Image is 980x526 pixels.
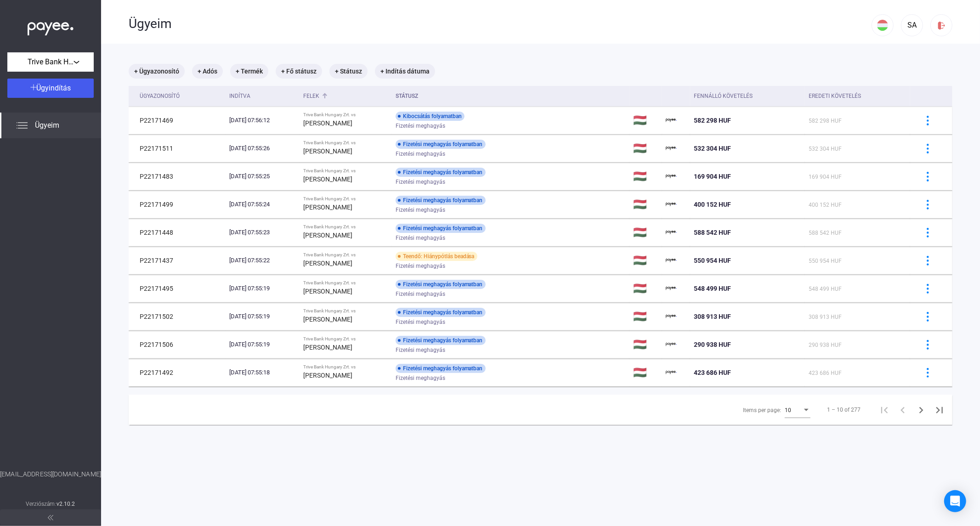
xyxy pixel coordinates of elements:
span: 550 954 HUF [694,257,731,264]
mat-chip: + Indítás dátuma [375,64,435,79]
img: payee-logo [666,311,677,322]
button: more-blue [918,335,937,354]
td: P22171437 [129,247,226,274]
div: Fizetési meghagyás folyamatban [396,224,486,233]
div: Trive Bank Hungary Zrt. vs [303,308,388,314]
span: Fizetési meghagyás [396,148,445,159]
div: Fizetési meghagyás folyamatban [396,336,486,345]
button: more-blue [918,223,937,242]
strong: [PERSON_NAME] [303,260,352,267]
img: more-blue [923,256,933,266]
span: 423 686 HUF [694,369,731,376]
td: 🇭🇺 [629,303,662,330]
span: Fizetési meghagyás [396,317,445,328]
div: SA [904,20,920,31]
span: Fizetési meghagyás [396,204,445,215]
div: Fizetési meghagyás folyamatban [396,140,486,149]
span: 10 [785,407,791,413]
span: 532 304 HUF [809,146,842,152]
img: more-blue [923,340,933,350]
div: Indítva [229,90,296,102]
span: 308 913 HUF [694,313,731,320]
div: Fizetési meghagyás folyamatban [396,196,486,205]
div: [DATE] 07:55:19 [229,284,296,293]
span: 588 542 HUF [809,230,842,236]
span: Fizetési meghagyás [396,345,445,356]
span: 423 686 HUF [809,370,842,376]
button: more-blue [918,167,937,186]
img: more-blue [923,144,933,153]
span: 400 152 HUF [809,202,842,208]
button: Previous page [894,401,912,419]
button: HU [872,14,894,36]
div: Fizetési meghagyás folyamatban [396,168,486,177]
strong: [PERSON_NAME] [303,147,352,155]
img: white-payee-white-dot.svg [28,17,74,36]
span: Fizetési meghagyás [396,120,445,131]
div: Trive Bank Hungary Zrt. vs [303,112,388,118]
span: Fizetési meghagyás [396,373,445,384]
div: Trive Bank Hungary Zrt. vs [303,224,388,230]
div: [DATE] 07:55:24 [229,200,296,209]
img: more-blue [923,200,933,209]
div: Ügyazonosító [140,90,222,102]
td: P22171511 [129,135,226,162]
span: 548 499 HUF [694,285,731,292]
button: more-blue [918,307,937,326]
td: P22171502 [129,303,226,330]
img: payee-logo [666,339,677,350]
td: P22171469 [129,107,226,134]
span: 548 499 HUF [809,286,842,292]
div: Trive Bank Hungary Zrt. vs [303,252,388,258]
mat-chip: + Termék [230,64,268,79]
span: Ügyindítás [37,84,71,92]
div: Felek [303,90,319,102]
button: Next page [912,401,930,419]
td: 🇭🇺 [629,191,662,218]
button: Last page [930,401,949,419]
img: payee-logo [666,115,677,126]
button: logout-red [930,14,952,36]
div: Fennálló követelés [694,90,753,102]
mat-chip: + Státusz [329,64,368,79]
button: Trive Bank Hungary Zrt. [7,52,94,72]
div: [DATE] 07:55:18 [229,368,296,377]
div: [DATE] 07:55:19 [229,340,296,349]
span: Fizetési meghagyás [396,176,445,187]
div: Trive Bank Hungary Zrt. vs [303,364,388,370]
img: logout-red [937,21,946,30]
span: 582 298 HUF [694,117,731,124]
strong: [PERSON_NAME] [303,372,352,379]
strong: [PERSON_NAME] [303,119,352,127]
div: Trive Bank Hungary Zrt. vs [303,140,388,146]
button: more-blue [918,111,937,130]
div: Teendő: Hiánypótlás beadása [396,252,477,261]
mat-chip: + Adós [192,64,223,79]
button: SA [901,14,923,36]
div: Fizetési meghagyás folyamatban [396,364,486,373]
span: Fizetési meghagyás [396,288,445,300]
td: P22171506 [129,331,226,358]
mat-select: Items per page: [785,404,810,415]
img: payee-logo [666,283,677,294]
img: payee-logo [666,143,677,154]
strong: [PERSON_NAME] [303,344,352,351]
strong: [PERSON_NAME] [303,232,352,239]
img: more-blue [923,312,933,322]
div: [DATE] 07:56:12 [229,116,296,125]
div: Eredeti követelés [809,90,861,102]
div: Indítva [229,90,250,102]
div: Ügyazonosító [140,90,180,102]
span: 400 152 HUF [694,201,731,208]
strong: [PERSON_NAME] [303,175,352,183]
button: more-blue [918,251,937,270]
td: P22171492 [129,359,226,386]
div: Fizetési meghagyás folyamatban [396,280,486,289]
span: 550 954 HUF [809,258,842,264]
strong: [PERSON_NAME] [303,204,352,211]
td: P22171495 [129,275,226,302]
td: 🇭🇺 [629,247,662,274]
span: Ügyeim [35,120,59,131]
span: 169 904 HUF [694,173,731,180]
div: Trive Bank Hungary Zrt. vs [303,168,388,174]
